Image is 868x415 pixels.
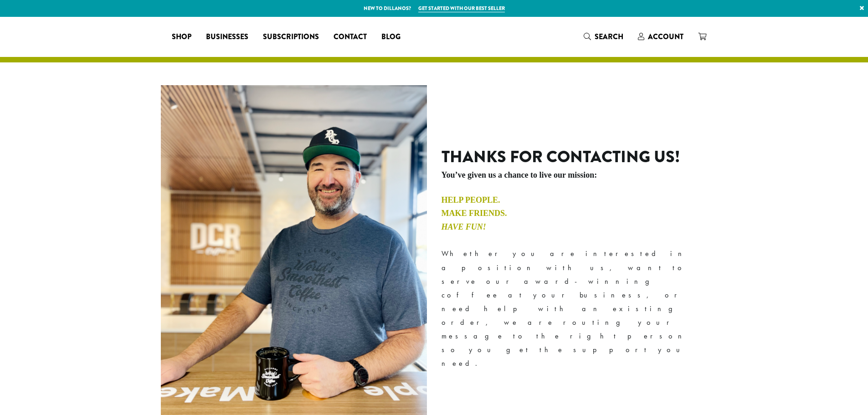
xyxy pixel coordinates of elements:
h5: You’ve given us a chance to live our mission: [442,170,708,180]
span: Blog [381,31,401,43]
h4: Help People. [442,195,708,205]
span: Search [595,31,623,42]
em: Have Fun! [442,222,486,231]
span: Contact [334,31,367,43]
span: Subscriptions [263,31,319,43]
span: Businesses [206,31,248,43]
h2: Thanks for contacting us! [442,147,708,167]
p: Whether you are interested in a position with us, want to serve our award-winning coffee at your ... [442,247,708,370]
span: Shop [172,31,191,43]
a: Get started with our best seller [418,5,505,12]
a: Shop [164,30,199,44]
h4: Make Friends. [442,209,708,219]
a: Search [576,29,631,44]
span: Account [648,31,683,42]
